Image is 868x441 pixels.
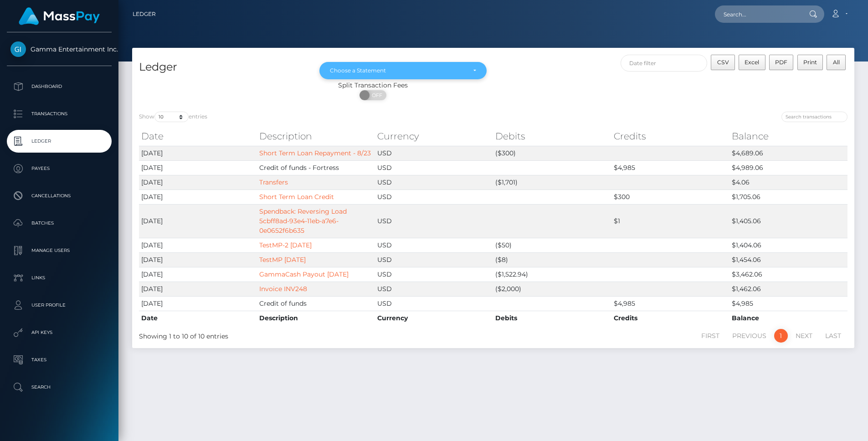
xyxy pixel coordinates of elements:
[7,185,112,207] a: Cancellations
[257,311,375,325] th: Description
[375,204,493,238] td: USD
[133,5,156,24] a: Ledger
[7,294,112,317] a: User Profile
[611,190,729,204] td: $300
[10,216,108,230] p: Batches
[10,353,108,367] p: Taxes
[493,175,611,190] td: ($1,701)
[10,189,108,203] p: Cancellations
[774,329,788,343] a: 1
[139,59,306,75] h4: Ledger
[139,328,426,341] div: Showing 1 to 10 of 10 entries
[375,190,493,204] td: USD
[611,204,729,238] td: $1
[7,239,112,262] a: Manage Users
[10,162,108,175] p: Payees
[711,55,735,70] button: CSV
[375,296,493,311] td: USD
[375,175,493,190] td: USD
[139,146,257,160] td: [DATE]
[7,130,112,153] a: Ledger
[729,204,847,238] td: $1,405.06
[139,190,257,204] td: [DATE]
[769,55,794,70] button: PDF
[827,55,846,70] button: All
[493,311,611,325] th: Debits
[139,204,257,238] td: [DATE]
[10,244,108,257] p: Manage Users
[729,160,847,175] td: $4,989.06
[729,146,847,160] td: $4,689.06
[259,285,307,293] a: Invoice INV248
[139,127,257,145] th: Date
[375,127,493,145] th: Currency
[139,252,257,267] td: [DATE]
[139,112,207,122] label: Show entries
[375,267,493,282] td: USD
[7,267,112,289] a: Links
[257,127,375,145] th: Description
[7,45,112,53] span: Gamma Entertainment Inc.
[729,282,847,296] td: $1,462.06
[729,175,847,190] td: $4.06
[715,5,801,23] input: Search...
[10,380,108,394] p: Search
[10,134,108,148] p: Ledger
[375,146,493,160] td: USD
[257,160,375,175] td: Credit of funds - Fortress
[7,321,112,344] a: API Keys
[375,160,493,175] td: USD
[729,252,847,267] td: $1,454.06
[775,59,787,66] span: PDF
[139,282,257,296] td: [DATE]
[319,62,486,79] button: Choose a Statement
[10,41,26,57] img: Gamma Entertainment Inc.
[259,193,334,201] a: Short Term Loan Credit
[139,311,257,325] th: Date
[257,296,375,311] td: Credit of funds
[375,311,493,325] th: Currency
[375,252,493,267] td: USD
[493,127,611,145] th: Debits
[154,112,189,122] select: Showentries
[611,160,729,175] td: $4,985
[10,80,108,93] p: Dashboard
[729,127,847,145] th: Balance
[729,296,847,311] td: $4,985
[10,326,108,339] p: API Keys
[7,376,112,399] a: Search
[375,238,493,252] td: USD
[19,7,100,25] img: MassPay Logo
[139,175,257,190] td: [DATE]
[729,238,847,252] td: $1,404.06
[139,238,257,252] td: [DATE]
[729,311,847,325] th: Balance
[259,270,349,278] a: GammaCash Payout [DATE]
[739,55,765,70] button: Excel
[803,59,817,66] span: Print
[493,146,611,160] td: ($300)
[611,311,729,325] th: Credits
[259,241,312,249] a: TestMP-2 [DATE]
[833,59,840,66] span: All
[611,127,729,145] th: Credits
[330,67,465,74] div: Choose a Statement
[493,282,611,296] td: ($2,000)
[7,103,112,125] a: Transactions
[259,178,288,186] a: Transfers
[7,75,112,98] a: Dashboard
[10,298,108,312] p: User Profile
[7,349,112,371] a: Taxes
[259,256,306,264] a: TestMP [DATE]
[375,282,493,296] td: USD
[139,296,257,311] td: [DATE]
[729,267,847,282] td: $3,462.06
[365,90,387,100] span: OFF
[781,112,847,122] input: Search transactions
[259,149,371,157] a: Short Term Loan Repayment - 8/23
[717,59,729,66] span: CSV
[139,267,257,282] td: [DATE]
[10,271,108,285] p: Links
[493,267,611,282] td: ($1,522.94)
[7,157,112,180] a: Payees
